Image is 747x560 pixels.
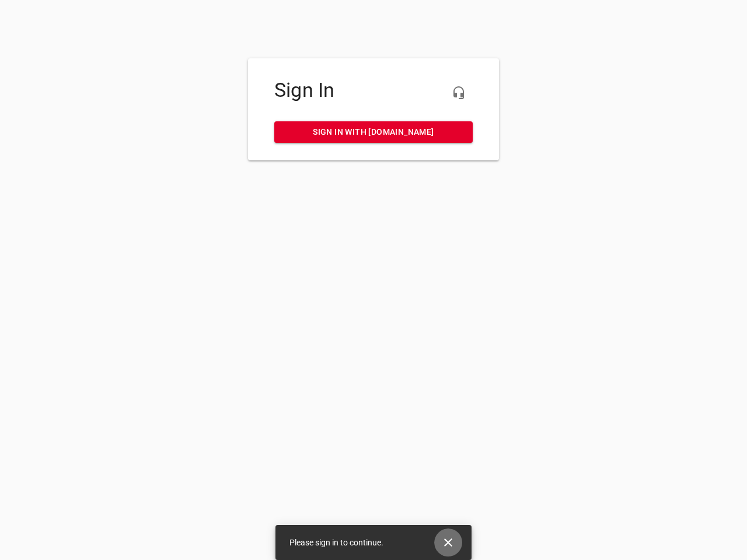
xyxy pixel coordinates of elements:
[434,528,462,556] button: Close
[274,79,473,102] h4: Sign In
[492,131,738,551] iframe: Chat
[284,125,463,139] span: Sign in with [DOMAIN_NAME]
[274,121,473,143] a: Sign in with [DOMAIN_NAME]
[289,538,383,547] span: Please sign in to continue.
